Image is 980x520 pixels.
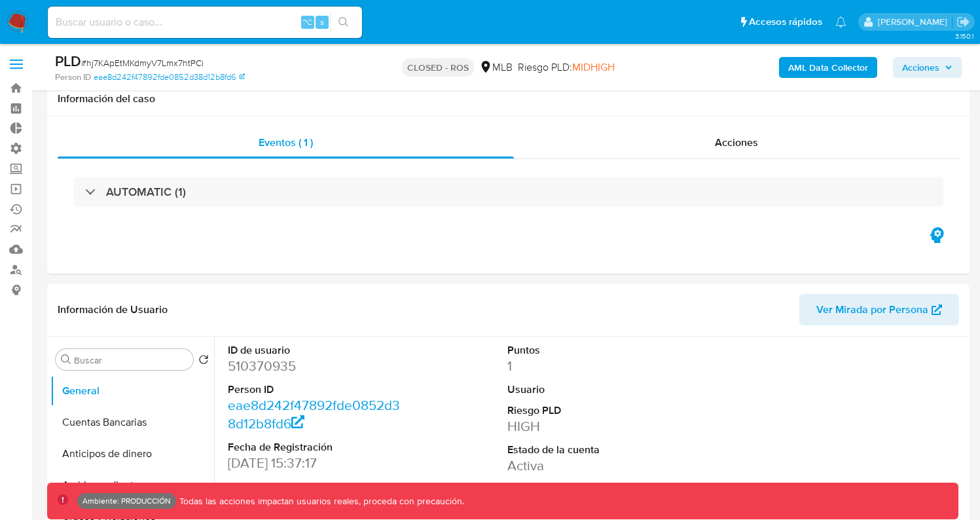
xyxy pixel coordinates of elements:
p: Todas las acciones impactan usuarios reales, proceda con precaución. [176,495,464,508]
dt: RBA [228,479,401,494]
input: Buscar usuario o caso... [48,14,362,31]
button: Ver Mirada por Persona [799,294,959,325]
dt: Estado de la cuenta [507,443,681,457]
dt: Fecha de Registración [228,440,401,455]
b: PLD [55,50,81,71]
span: s [320,16,324,28]
button: Buscar [61,354,71,365]
dt: Riesgo PLD [507,403,681,418]
a: Notificaciones [835,16,846,28]
button: Archivos adjuntos [50,470,214,501]
a: eae8d242f47892fde0852d38d12b8fd6 [228,396,400,433]
button: AML Data Collector [779,57,877,78]
span: ⌥ [302,16,312,28]
button: General [50,375,214,407]
input: Buscar [74,354,188,366]
dt: Puntos [507,343,681,358]
span: Riesgo PLD: [518,60,615,75]
button: Volver al orden por defecto [198,354,209,369]
span: Eventos ( 1 ) [259,135,313,150]
dd: 510370935 [228,357,401,375]
span: Acciones [715,135,758,150]
div: AUTOMATIC (1) [73,177,943,207]
dd: [DATE] 15:37:17 [228,454,401,472]
dd: Activa [507,456,681,475]
div: MLB [479,60,513,75]
dd: HIGH [507,417,681,436]
span: Accesos rápidos [749,15,822,29]
dd: 1 [507,357,681,375]
button: Cuentas Bancarias [50,407,214,438]
h1: Información de Usuario [58,303,168,316]
span: # hj7KApEtMKdmyV7Lmx7htPCi [81,56,204,69]
h3: AUTOMATIC (1) [106,185,186,199]
p: Ambiente: PRODUCCIÓN [82,498,171,504]
button: Anticipos de dinero [50,438,214,470]
dt: Person ID [228,382,401,397]
a: eae8d242f47892fde0852d38d12b8fd6 [94,71,245,83]
p: CLOSED - ROS [402,58,474,77]
p: kevin.palacios@mercadolibre.com [878,16,952,28]
span: MIDHIGH [572,60,615,75]
dt: ID de usuario [228,343,401,358]
b: AML Data Collector [788,57,868,78]
span: Acciones [902,57,939,78]
button: Acciones [893,57,962,78]
h1: Información del caso [58,92,959,105]
dt: Usuario [507,382,681,397]
b: Person ID [55,71,91,83]
span: Ver Mirada por Persona [816,294,928,325]
a: Salir [956,15,970,29]
button: search-icon [330,13,357,31]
